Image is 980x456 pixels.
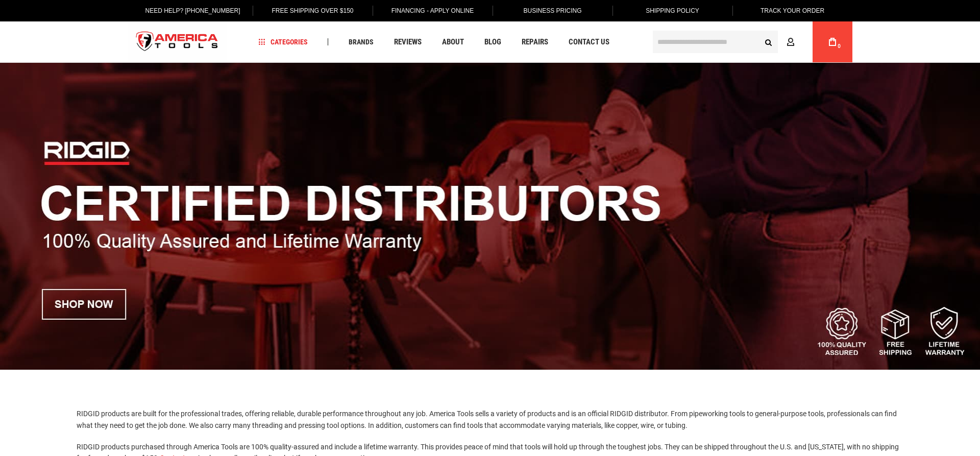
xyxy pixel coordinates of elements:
a: Reviews [389,35,426,49]
span: Blog [484,38,501,46]
a: About [437,35,469,49]
span: Shipping Policy [646,7,699,14]
span: Contact Us [569,38,609,46]
span: Repairs [522,38,548,46]
a: Categories [254,35,312,49]
p: RIDGID products are built for the professional trades, offering reliable, durable performance thr... [77,408,903,431]
span: Brands [349,38,374,45]
span: Reviews [394,38,422,46]
span: About [442,38,464,46]
button: Search [758,32,778,52]
a: Brands [344,35,378,49]
a: Repairs [517,35,553,49]
span: 0 [838,43,841,49]
span: Categories [259,38,308,45]
img: America Tools [128,23,227,61]
a: 0 [823,21,842,62]
a: Blog [480,35,506,49]
a: store logo [128,23,227,61]
a: Contact Us [564,35,614,49]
